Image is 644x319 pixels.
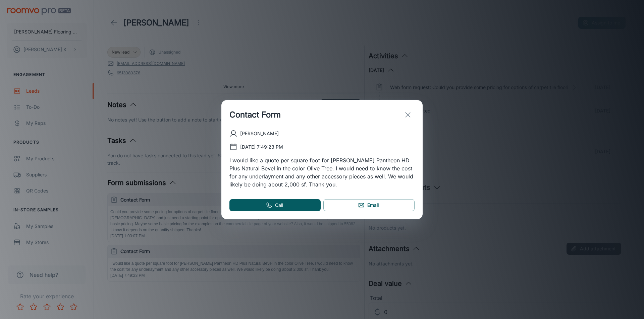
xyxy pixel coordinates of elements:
a: Email [323,199,415,211]
p: [PERSON_NAME] [240,130,279,137]
button: exit [401,108,415,122]
a: Call [229,199,321,211]
p: [DATE] 7:49:23 PM [240,143,283,151]
h1: Contact Form [229,109,281,121]
p: I would like a quote per square foot for [PERSON_NAME] Pantheon HD Plus Natural Bevel in the colo... [229,156,415,188]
